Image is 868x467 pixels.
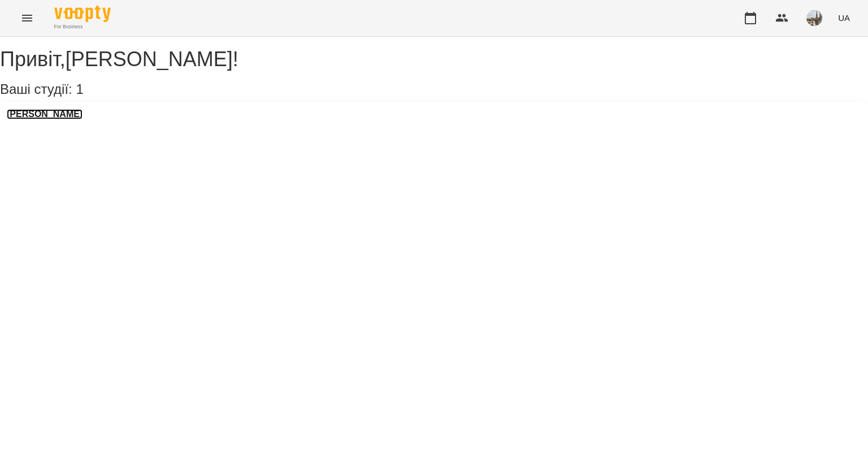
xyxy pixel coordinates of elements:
span: For Business [54,23,111,31]
button: Menu [14,5,41,32]
img: ee0eb8b84c93123d99010070d336dd86.jpg [806,10,822,26]
button: UA [834,7,854,28]
span: UA [838,12,850,24]
span: 1 [76,81,83,97]
a: [PERSON_NAME] [7,109,83,119]
img: Voopty Logo [54,6,111,22]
